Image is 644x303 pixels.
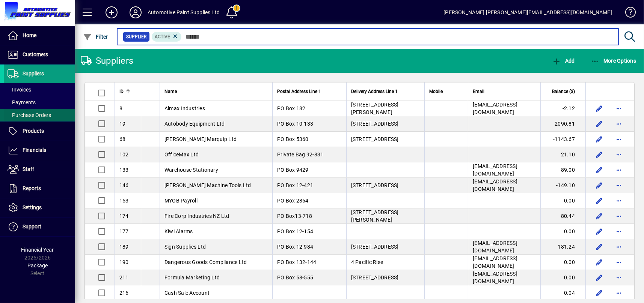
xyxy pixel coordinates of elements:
[119,136,126,142] span: 68
[277,259,317,265] span: PO Box 132-144
[429,87,443,96] span: Mobile
[593,102,605,114] button: Edit
[164,228,193,234] span: Kiwi Alarms
[613,225,625,237] button: More options
[593,179,605,191] button: Edit
[277,151,324,157] span: Private Bag 92-831
[550,54,576,67] button: Add
[473,163,517,177] span: [EMAIL_ADDRESS][DOMAIN_NAME]
[126,33,146,40] span: Supplier
[540,178,585,193] td: -149.10
[83,34,108,40] span: Filter
[119,244,129,250] span: 189
[593,133,605,145] button: Edit
[155,34,170,39] span: Active
[593,241,605,253] button: Edit
[119,259,129,265] span: 190
[593,195,605,207] button: Edit
[552,58,575,64] span: Add
[277,136,309,142] span: PO Box 5360
[23,185,41,191] span: Reports
[23,204,42,210] span: Settings
[589,54,638,67] button: More Options
[613,133,625,145] button: More options
[4,141,75,160] a: Financials
[277,228,313,234] span: PO Box 12-154
[351,274,399,280] span: [STREET_ADDRESS]
[613,287,625,299] button: More options
[119,87,136,96] div: ID
[4,160,75,179] a: Staff
[540,193,585,208] td: 0.00
[164,213,229,219] span: Fire Corp Industries NZ Ltd
[164,87,268,96] div: Name
[81,55,133,67] div: Suppliers
[119,87,124,96] span: ID
[164,87,177,96] span: Name
[613,118,625,130] button: More options
[27,262,48,268] span: Package
[21,247,54,253] span: Financial Year
[351,259,383,265] span: 4 Pacific Rise
[164,274,220,280] span: Formula Marketing Ltd
[164,290,210,296] span: Cash Sale Account
[540,255,585,270] td: 0.00
[620,1,635,26] a: Knowledge Base
[164,105,205,111] span: Almax Industries
[8,112,51,118] span: Purchase Orders
[119,290,129,296] span: 216
[613,271,625,283] button: More options
[23,128,44,134] span: Products
[552,87,575,96] span: Balance ($)
[8,87,31,93] span: Invoices
[4,96,75,109] a: Payments
[277,198,309,204] span: PO Box 2864
[351,102,399,115] span: [STREET_ADDRESS][PERSON_NAME]
[613,148,625,160] button: More options
[4,45,75,64] a: Customers
[119,213,129,219] span: 174
[351,136,399,142] span: [STREET_ADDRESS]
[473,87,484,96] span: Email
[164,182,251,188] span: [PERSON_NAME] Machine Tools Ltd
[593,148,605,160] button: Edit
[152,32,182,42] mat-chip: Activation Status: Active
[613,241,625,253] button: More options
[540,285,585,301] td: -0.04
[164,259,247,265] span: Dangerous Goods Compliance Ltd
[540,208,585,224] td: 80.44
[351,182,399,188] span: [STREET_ADDRESS]
[540,239,585,255] td: 181.24
[164,198,198,204] span: MYOB Payroll
[429,87,463,96] div: Mobile
[473,87,536,96] div: Email
[277,213,312,219] span: PO Box13-718
[23,70,44,76] span: Suppliers
[540,162,585,178] td: 89.00
[540,270,585,285] td: 0.00
[545,87,582,96] div: Balance ($)
[119,182,129,188] span: 146
[540,224,585,239] td: 0.00
[23,51,48,57] span: Customers
[593,256,605,268] button: Edit
[351,209,399,223] span: [STREET_ADDRESS][PERSON_NAME]
[23,32,36,38] span: Home
[591,58,636,64] span: More Options
[613,102,625,114] button: More options
[4,26,75,45] a: Home
[23,147,46,153] span: Financials
[540,116,585,132] td: 2090.81
[277,167,309,173] span: PO Box 9429
[593,164,605,176] button: Edit
[148,6,220,18] div: Automotive Paint Supplies Ltd
[277,105,306,111] span: PO Box 182
[4,109,75,121] a: Purchase Orders
[119,105,122,111] span: 8
[351,121,399,127] span: [STREET_ADDRESS]
[277,121,313,127] span: PO Box 10-133
[613,195,625,207] button: More options
[613,179,625,191] button: More options
[351,244,399,250] span: [STREET_ADDRESS]
[473,102,517,115] span: [EMAIL_ADDRESS][DOMAIN_NAME]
